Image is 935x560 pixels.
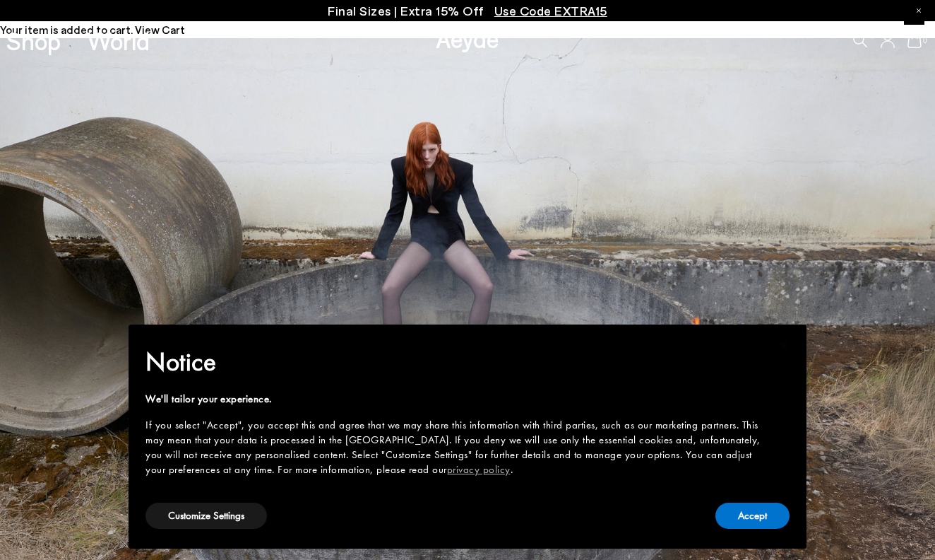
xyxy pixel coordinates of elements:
span: × [780,334,789,356]
span: Navigate to /collections/ss25-final-sizes [494,3,607,18]
div: If you select "Accept", you accept this and agree that we may share this information with third p... [145,418,767,477]
span: 0 [922,37,929,45]
button: Accept [715,503,790,529]
p: Final Sizes | Extra 15% Off [328,2,607,20]
button: Customize Settings [145,503,267,529]
a: 0 [907,33,922,48]
a: privacy policy [447,462,511,477]
h2: Notice [145,344,767,380]
a: Shop [6,28,61,53]
button: Close this notice [767,329,801,363]
a: Aeyde [436,23,499,53]
a: World [87,28,150,53]
div: We'll tailor your experience. [145,392,767,407]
